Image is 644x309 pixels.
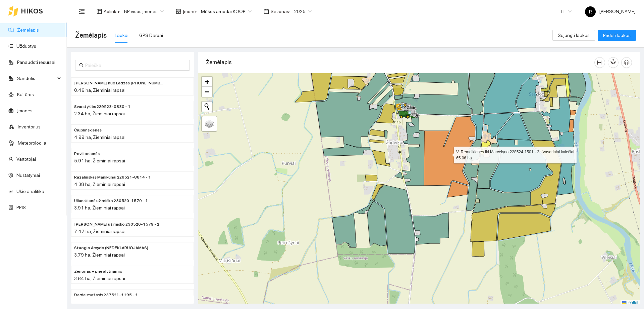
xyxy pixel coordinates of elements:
[74,268,122,275] span: Zenonas + prie alytnamio
[595,60,605,65] span: column-width
[202,87,212,97] a: Zoom out
[17,108,33,113] a: Įmonės
[74,198,148,204] span: Ulianskienė už miško 230520-1579 - 1
[603,32,631,39] span: Pridėti laukus
[74,292,138,298] span: Dagiai mažasis 237521-1195 - 1
[79,8,85,14] span: menu-fold
[74,229,125,234] span: 7.47 ha, Žieminiai rapsai
[97,9,102,14] span: layout
[271,8,290,15] span: Sezonas :
[75,30,107,41] span: Žemėlapis
[17,92,34,97] a: Kultūros
[176,9,181,14] span: shop
[74,158,125,163] span: 5.91 ha, Žieminiai rapsai
[16,172,40,178] a: Nustatymai
[205,87,209,96] span: −
[124,6,164,16] span: BP visos įmonės
[552,33,595,38] a: Sujungti laukus
[74,127,102,133] span: Čiuplinskienės
[139,32,163,39] div: GPS Darbai
[16,43,36,49] a: Užduotys
[17,27,39,33] a: Žemėlapis
[74,182,125,187] span: 4.38 ha, Žieminiai rapsai
[74,104,130,110] span: Svarstyklės 229523-0830 - 1
[294,6,312,16] span: 2025
[74,80,164,86] span: Paškevičiaus Felikso nuo Ladzės (2) 229525-2470 - 2
[74,276,125,281] span: 3.84 ha, Žieminiai rapsai
[598,30,636,41] button: Pridėti laukus
[79,63,84,68] span: search
[558,32,590,39] span: Sujungti laukus
[16,205,26,210] a: PPIS
[85,62,186,69] input: Paieška
[561,6,572,16] span: LT
[115,32,128,39] div: Laukai
[552,30,595,41] button: Sujungti laukus
[202,77,212,87] a: Zoom in
[104,8,120,15] span: Aplinka :
[75,5,89,18] button: menu-fold
[74,151,100,157] span: Povilionienės
[205,77,209,86] span: +
[74,87,125,93] span: 0.46 ha, Žieminiai rapsai
[16,189,44,194] a: Ūkio analitika
[622,300,638,305] a: Leaflet
[202,102,212,112] button: Initiate a new search
[585,9,636,14] span: [PERSON_NAME]
[589,6,592,17] span: R
[74,111,125,116] span: 2.34 ha, Žieminiai rapsai
[74,134,125,140] span: 4.99 ha, Žieminiai rapsai
[74,205,125,210] span: 3.91 ha, Žieminiai rapsai
[17,72,55,85] span: Sandėlis
[74,245,148,251] span: Stuogio Arvydo (NEDEKLARUOJAMAS)
[16,156,36,162] a: Vartotojai
[594,57,605,68] button: column-width
[74,174,151,181] span: Razalinskas Manikūnai 228521-8814 - 1
[17,60,55,65] a: Panaudoti resursai
[74,221,159,228] span: Nakvosienė už miško 230520-1579 - 2
[598,33,636,38] a: Pridėti laukus
[201,6,252,16] span: Mūšos aruodai KOOP
[206,53,594,72] div: Žemėlapis
[264,9,269,14] span: calendar
[74,252,125,258] span: 3.79 ha, Žieminiai rapsai
[18,124,41,129] a: Inventorius
[18,140,46,146] a: Meteorologija
[202,116,217,131] a: Layers
[183,8,197,15] span: Įmonė :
